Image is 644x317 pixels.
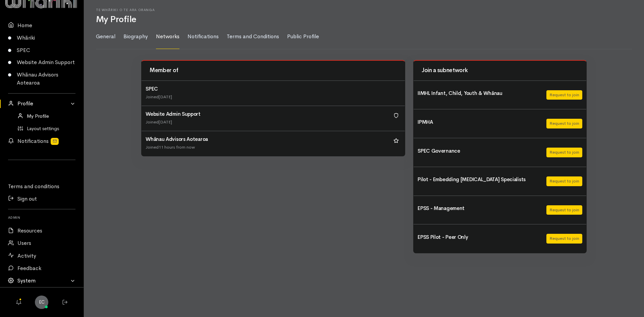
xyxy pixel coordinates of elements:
[146,86,172,92] h4: SPEC
[546,148,582,157] button: Request to join
[146,94,172,100] div: Joined
[418,119,538,125] h4: IPMHA
[422,67,578,74] h3: Join a subnetwork
[146,137,208,142] h4: Whānau Advisors Aotearoa
[227,24,279,49] a: Terms and Conditions
[156,24,179,49] a: Networks
[96,15,632,24] h1: My Profile
[546,205,582,215] button: Request to join
[35,296,48,309] a: EC
[418,148,538,154] h4: SPEC Governance
[546,119,582,128] button: Request to join
[287,24,319,49] a: Public Profile
[150,67,397,74] h3: Member of
[8,213,75,221] h6: Admin
[146,111,201,117] h4: Website Admin Support
[418,177,538,182] h4: Pilot - Embedding [MEDICAL_DATA] Specialists
[546,90,582,100] button: Request to join
[418,234,538,240] h4: EPSS Pilot - Peer Only
[146,144,208,151] div: Joined
[546,176,582,186] button: Request to join
[546,234,582,244] button: Request to join
[96,24,115,49] a: General
[146,119,201,125] div: Joined
[187,24,219,49] a: Notifications
[159,119,172,125] time: [DATE]
[123,24,148,49] a: Biography
[96,8,632,12] h6: Te Whāriki o te Ara Oranga
[418,206,538,211] h4: EPSS - Management
[159,144,195,150] time: 11 hours from now
[25,164,59,172] iframe: LinkedIn Embedded Content
[418,91,538,96] h4: IIMHL Infant, Child, Youth & Whānau
[159,94,172,100] time: [DATE]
